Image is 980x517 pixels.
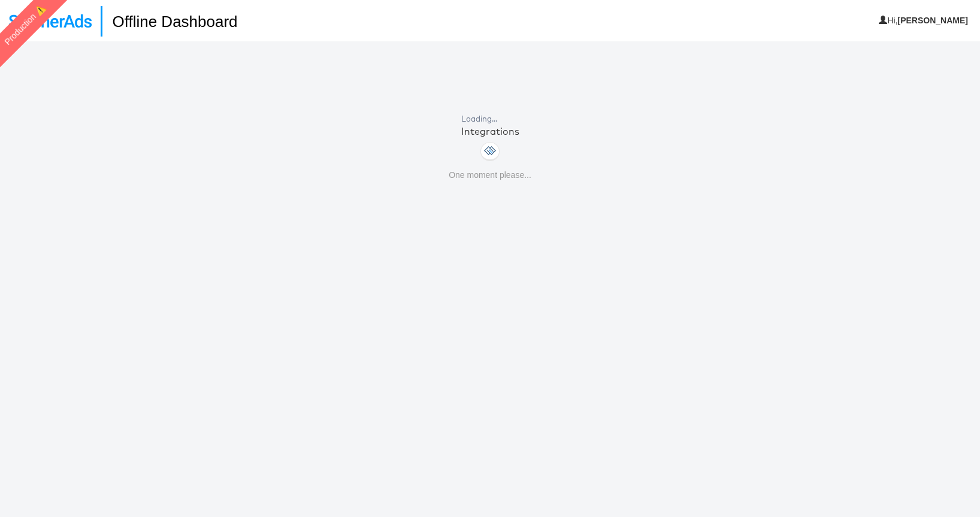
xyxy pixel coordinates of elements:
[9,14,92,28] img: StitcherAds
[898,16,968,25] b: [PERSON_NAME]
[461,125,519,138] div: Integrations
[461,113,519,125] div: Loading...
[101,6,237,37] h1: Offline Dashboard
[449,170,531,182] p: One moment please...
